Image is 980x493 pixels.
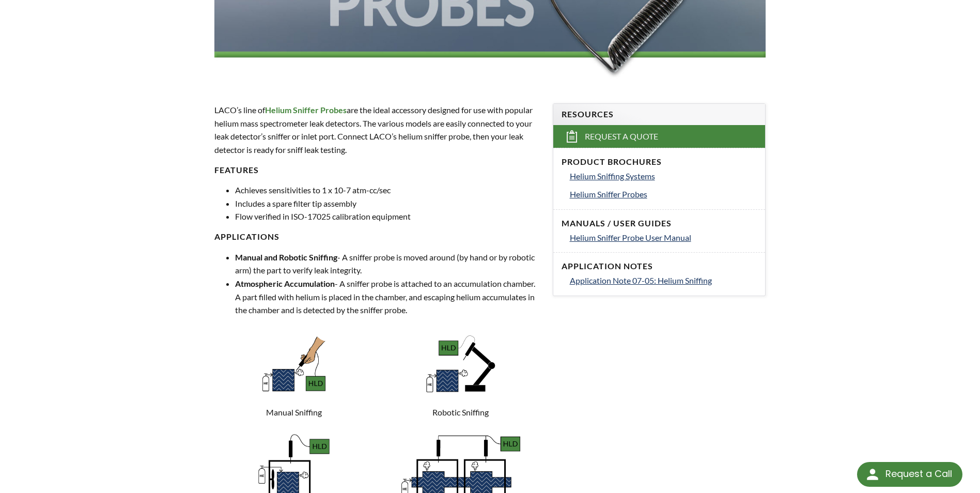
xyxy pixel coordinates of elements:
a: Helium Sniffer Probe User Manual [570,231,757,244]
h4: Resources [562,109,757,120]
li: Includes a spare filter tip assembly [235,197,540,210]
li: - A sniffer probe is moved around (by hand or by robotic arm) the part to verify leak integrity. [235,251,540,277]
p: Robotic Sniffing [381,325,540,419]
h4: Features [214,165,540,176]
img: Methods_Graphics_Manual_Sniffing.jpg [255,325,333,403]
a: Request a Quote [553,125,765,148]
h4: Applications [214,232,540,242]
h4: Application Notes [562,261,757,272]
a: Helium Sniffing Systems [570,170,757,183]
p: Manual Sniffing [214,325,374,419]
p: LACO’s line of are the ideal accessory designed for use with popular helium mass spectrometer lea... [214,103,540,156]
h4: Product Brochures [562,157,757,167]
a: Application Note 07-05: Helium Sniffing [570,274,757,287]
span: Helium Sniffer Probes [265,105,347,115]
img: round button [864,466,881,483]
div: Request a Call [885,462,952,486]
h4: Manuals / User Guides [562,218,757,229]
li: Flow verified in ISO-17025 calibration equipment [235,210,540,223]
span: Application Note 07-05: Helium Sniffing [570,275,712,285]
a: Helium Sniffer Probes [570,188,757,201]
span: Helium Sniffer Probes [570,189,647,199]
li: Achieves sensitivities to 1 x 10-7 atm-cc/sec [235,183,540,197]
div: Request a Call [857,462,962,487]
li: - A sniffer probe is attached to an accumulation chamber. A part filled with helium is placed in ... [235,277,540,317]
strong: Atmospheric Accumulation [235,279,335,288]
span: Helium Sniffing Systems [570,171,655,181]
span: Request a Quote [585,131,658,142]
img: Methods_Graphics_Robotic_Sniffing.jpg [422,325,500,403]
span: Helium Sniffer Probe User Manual [570,233,691,242]
strong: Manual and Robotic Sniffing [235,252,337,262]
